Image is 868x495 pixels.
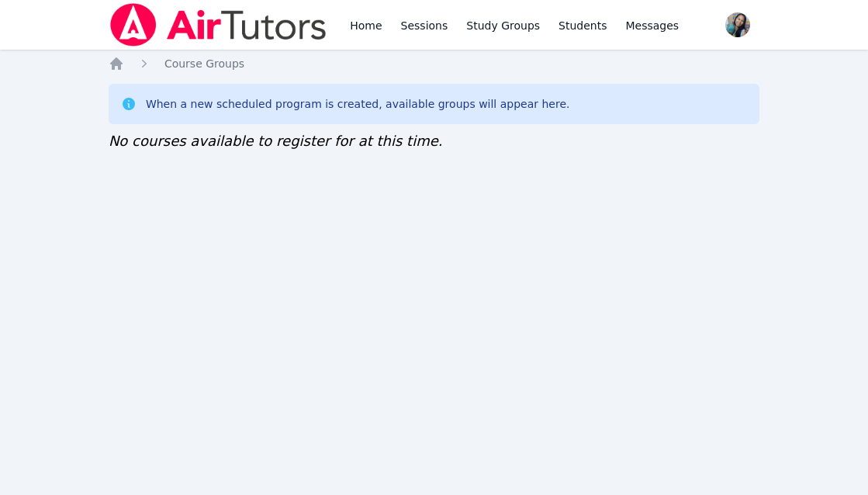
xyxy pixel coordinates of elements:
a: Course Groups [164,56,244,71]
img: Air Tutors [109,3,328,47]
span: Course Groups [164,57,244,70]
span: No courses available to register for at this time. [109,133,443,149]
nav: Breadcrumb [109,56,759,71]
span: Messages [626,18,680,33]
div: When a new scheduled program is created, available groups will appear here. [146,96,570,112]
